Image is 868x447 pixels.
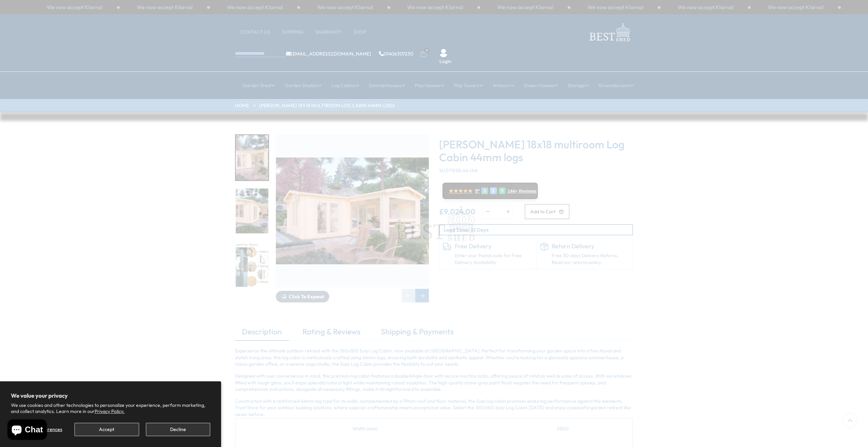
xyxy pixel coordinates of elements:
[11,402,210,414] p: We use cookies and other technologies to personalize your experience, perform marketing, and coll...
[11,392,210,399] h2: We value your privacy
[146,423,210,436] button: Decline
[74,423,139,436] button: Accept
[95,408,124,414] a: Privacy Policy.
[5,419,49,442] inbox-online-store-chat: Shopify online store chat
